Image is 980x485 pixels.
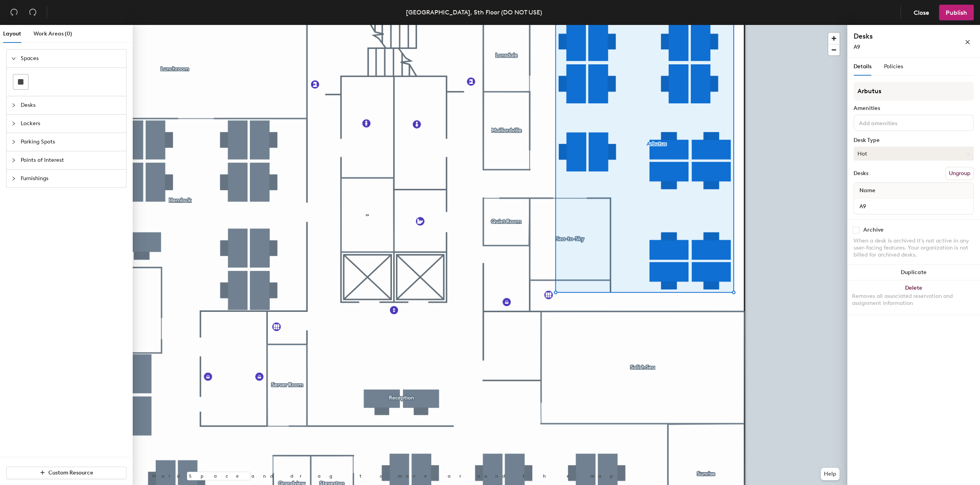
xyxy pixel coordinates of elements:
[3,30,21,37] span: Layout
[863,227,884,233] div: Archive
[854,31,939,41] h4: Desks
[821,468,839,480] button: Help
[854,237,974,258] div: When a desk is archived it's not active in any user-facing features. Your organization is not bil...
[939,5,974,20] button: Publish
[25,5,41,20] button: Redo (⌘ + ⇧ + Z)
[884,63,903,70] span: Policies
[854,44,860,50] span: A9
[854,170,868,177] div: Desks
[21,133,121,151] span: Parking Spots
[34,30,72,37] span: Work Areas (0)
[854,105,974,112] div: Amenities
[21,170,121,188] span: Furnishings
[907,5,936,20] button: Close
[857,118,928,127] input: Add amenities
[21,96,121,114] span: Desks
[847,265,980,280] button: Duplicate
[855,201,972,212] input: Unnamed desk
[21,50,121,67] span: Spaces
[11,56,16,61] span: expanded
[11,103,16,108] span: collapsed
[11,140,16,144] span: collapsed
[945,167,974,180] button: Ungroup
[21,115,121,133] span: Lockers
[854,147,974,161] button: Hot
[852,293,975,307] div: Removes all associated reservation and assignment information
[854,63,872,70] span: Details
[854,137,974,143] div: Desk Type
[21,151,121,169] span: Points of Interest
[406,7,542,17] div: [GEOGRAPHIC_DATA], 5th Floor (DO NOT USE)
[11,176,16,181] span: collapsed
[11,158,16,163] span: collapsed
[946,9,967,16] span: Publish
[11,121,16,126] span: collapsed
[914,9,929,16] span: Close
[6,467,126,479] button: Custom Resource
[10,8,18,16] span: undo
[6,5,22,20] button: Undo (⌘ + Z)
[48,469,93,476] span: Custom Resource
[965,39,970,45] span: close
[855,184,879,198] span: Name
[847,280,980,315] button: DeleteRemoves all associated reservation and assignment information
